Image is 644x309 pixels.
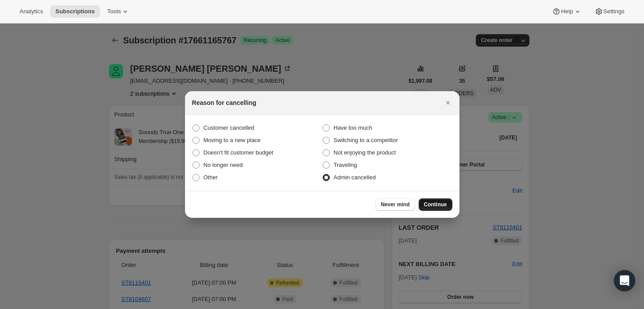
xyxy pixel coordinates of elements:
[107,8,121,15] span: Tools
[547,5,587,18] button: Help
[424,201,447,208] span: Continue
[204,149,274,156] span: Doesn't fit customer budget
[204,162,243,168] span: No longer need
[19,8,43,15] span: Analytics
[204,124,255,131] span: Customer cancelled
[589,5,630,18] button: Settings
[334,162,357,168] span: Traveling
[334,137,398,143] span: Switching to a competitor
[561,8,573,15] span: Help
[603,8,625,15] span: Settings
[55,8,95,15] span: Subscriptions
[334,174,376,181] span: Admin cancelled
[102,5,135,18] button: Tools
[419,198,452,211] button: Continue
[442,97,454,109] button: Close
[14,5,48,18] button: Analytics
[334,124,372,131] span: Have too much
[192,98,256,107] h2: Reason for cancelling
[334,149,396,156] span: Not enjoying the product
[375,198,415,211] button: Never mind
[614,270,635,291] div: Open Intercom Messenger
[381,201,409,208] span: Never mind
[50,5,100,18] button: Subscriptions
[204,137,261,143] span: Moving to a new place
[204,174,218,181] span: Other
